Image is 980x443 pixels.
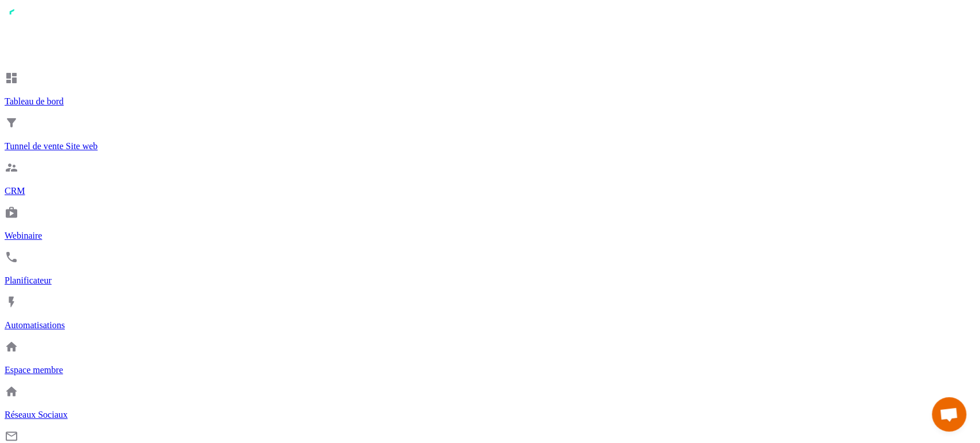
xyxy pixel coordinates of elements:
[18,205,32,219] img: automations
[5,161,975,196] a: formationformationCRM
[5,96,975,107] p: Tableau de bord
[18,340,32,353] img: automations
[5,5,61,16] img: logo
[5,250,18,264] img: scheduler
[18,295,32,309] img: automations
[5,250,975,286] a: schedulerschedulerPlanificateur
[5,205,18,219] img: automations
[5,141,975,151] p: Tunnel de vente Site web
[18,384,32,398] img: social-network
[5,275,975,286] p: Planificateur
[5,295,975,331] a: automationsautomationsAutomatisations
[18,250,32,264] img: scheduler
[5,161,18,174] img: formation
[5,231,975,241] p: Webinaire
[5,365,975,375] p: Espace membre
[5,410,975,420] p: Réseaux Sociaux
[5,116,18,130] img: formation
[5,384,975,420] a: social-networksocial-networkRéseaux Sociaux
[5,320,975,331] p: Automatisations
[5,186,975,196] p: CRM
[5,205,975,241] a: automationsautomationsWebinaire
[18,429,32,443] img: email
[5,340,18,353] img: automations
[5,71,975,107] a: formationformationTableau de bord
[5,340,975,375] a: automationsautomationsEspace membre
[18,116,32,130] img: formation
[5,71,18,85] img: formation
[5,295,18,309] img: automations
[5,384,18,398] img: social-network
[932,397,966,432] div: Ouvrir le chat
[18,161,32,174] img: formation
[18,71,32,85] img: formation
[5,429,18,443] img: email
[5,116,975,151] a: formationformationTunnel de vente Site web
